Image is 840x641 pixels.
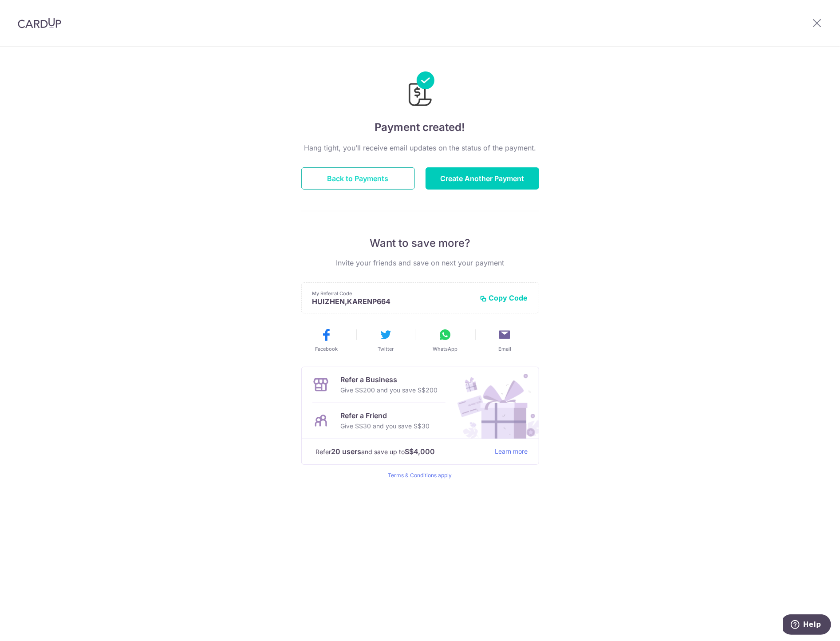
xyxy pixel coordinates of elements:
a: Terms & Conditions apply [388,472,452,479]
button: Copy Code [480,293,528,302]
p: Refer a Business [341,374,438,385]
p: HUIZHEN,KARENP664 [312,297,473,306]
span: Twitter [378,345,394,352]
iframe: Opens a widget where you can find more information [783,614,831,637]
p: Hang tight, you’ll receive email updates on the status of the payment. [301,142,539,153]
img: CardUp [18,18,61,28]
button: Twitter [360,328,412,352]
p: Give S$200 and you save S$200 [341,385,438,396]
p: Invite your friends and save on next your payment [301,257,539,268]
strong: 20 users [331,446,362,457]
span: Facebook [315,345,338,352]
button: Facebook [300,328,353,352]
h4: Payment created! [301,119,539,135]
p: Give S$30 and you save S$30 [341,421,430,431]
button: Create Another Payment [426,167,539,190]
strong: S$4,000 [405,446,435,457]
img: Refer [449,367,539,439]
button: Email [479,328,531,352]
a: Learn more [495,446,528,457]
p: Refer a Friend [341,410,430,421]
button: Back to Payments [301,167,415,190]
p: My Referral Code [312,290,473,297]
img: Payments [406,71,434,109]
p: Want to save more? [301,236,539,250]
span: WhatsApp [433,345,458,352]
button: WhatsApp [419,328,472,352]
p: Refer and save up to [316,446,488,457]
span: Email [498,345,511,352]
